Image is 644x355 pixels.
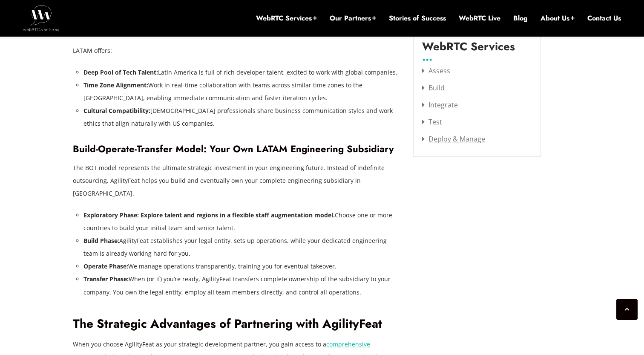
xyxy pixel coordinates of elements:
[83,79,401,104] li: Work in real-time collaboration with teams across similar time zones to the [GEOGRAPHIC_DATA], en...
[83,262,128,270] strong: Operate Phase:
[422,66,450,75] a: Assess
[422,100,458,110] a: Integrate
[422,40,515,60] label: WebRTC Services
[83,260,401,273] li: We manage operations transparently, training you for eventual takeover.
[83,237,119,245] strong: Build Phase:
[540,14,575,23] a: About Us
[83,66,401,79] li: Latin America is full of rich developer talent, excited to work with global companies.
[73,44,401,57] p: LATAM offers:
[83,211,335,219] strong: Exploratory Phase: Explore talent and regions in a flexible staff augmentation model.
[459,14,500,23] a: WebRTC Live
[83,273,401,298] li: When (or if) you’re ready, AgilityFeat transfers complete ownership of the subsidiary to your com...
[83,68,158,76] strong: Deep Pool of Tech Talent:
[422,134,485,144] a: Deploy & Manage
[330,14,376,23] a: Our Partners
[587,14,621,23] a: Contact Us
[73,162,401,200] p: The BOT model represents the ultimate strategic investment in your engineering future. Instead of...
[73,317,401,332] h2: The Strategic Advantages of Partnering with AgilityFeat
[513,14,528,23] a: Blog
[83,234,401,260] li: AgilityFeat establishes your legal entity, sets up operations, while your dedicated engineering t...
[23,5,59,31] img: WebRTC.ventures
[83,104,401,130] li: [DEMOGRAPHIC_DATA] professionals share business communication styles and work ethics that align n...
[83,209,401,234] li: Choose one or more countries to build your initial team and senior talent.
[256,14,317,23] a: WebRTC Services
[422,83,445,92] a: Build
[83,275,129,283] strong: Transfer Phase:
[83,107,150,115] strong: Cultural Compatibility:
[422,117,442,127] a: Test
[389,14,446,23] a: Stories of Success
[83,81,148,89] strong: Time Zone Alignment:
[73,143,401,155] h3: Build-Operate-Transfer Model: Your Own LATAM Engineering Subsidiary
